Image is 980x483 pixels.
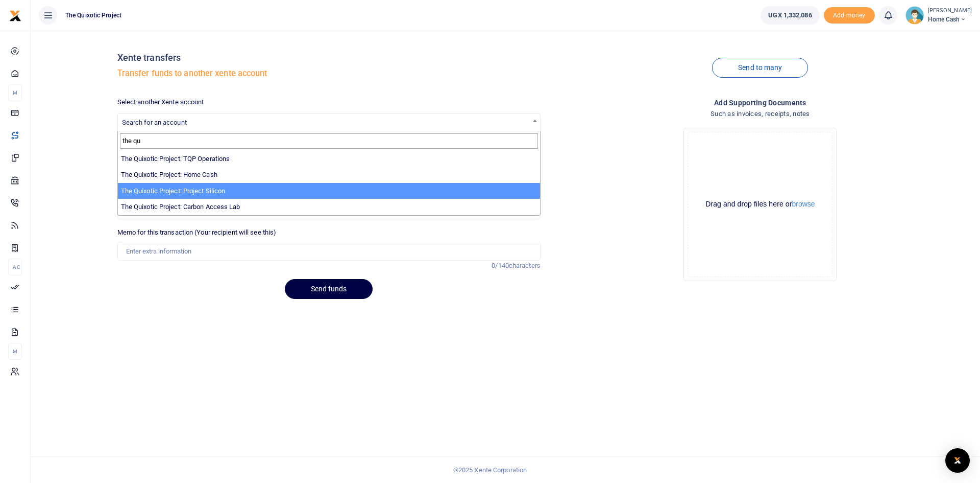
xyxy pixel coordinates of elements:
[8,84,22,101] li: M
[117,242,541,261] input: Enter extra information
[905,6,972,25] a: profile-user [PERSON_NAME] Home Cash
[683,128,837,281] div: File Uploader
[509,262,541,269] span: characters
[121,202,240,212] label: The Quixotic Project: Carbon Access Lab
[549,108,972,120] h4: Such as invoices, receipts, notes
[688,199,832,209] div: Drag and drop files here or
[824,7,875,24] span: Add money
[824,11,875,18] a: Add money
[824,7,875,24] li: Toup your wallet
[9,10,21,22] img: logo-small
[121,154,230,164] label: The Quixotic Project: TQP Operations
[928,7,972,15] small: [PERSON_NAME]
[712,58,808,78] a: Send to many
[61,11,126,20] span: The Quixotic Project
[117,227,277,238] label: Memo for this transaction (Your recipient will see this)
[118,114,540,130] span: Search for an account
[121,186,226,196] label: The Quixotic Project: Project Silicon
[8,343,22,360] li: M
[285,279,373,299] button: Send funds
[120,133,538,149] input: Search
[768,10,812,20] span: UGX 1,332,086
[117,113,541,131] span: Search for an account
[8,259,22,275] li: Ac
[117,52,541,63] h4: Xente transfers
[549,97,972,108] h4: Add supporting Documents
[792,200,815,208] button: browse
[117,68,541,79] h5: Transfer funds to another xente account
[756,6,823,25] li: Wallet ballance
[492,262,509,269] span: 0/140
[117,97,204,107] label: Select another Xente account
[928,15,972,24] span: Home Cash
[9,11,21,19] a: logo-small logo-large logo-large
[761,6,819,25] a: UGX 1,332,086
[122,119,187,126] span: Search for an account
[945,448,970,473] div: Open Intercom Messenger
[121,170,217,180] label: The Quixotic Project: Home Cash
[905,6,924,25] img: profile-user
